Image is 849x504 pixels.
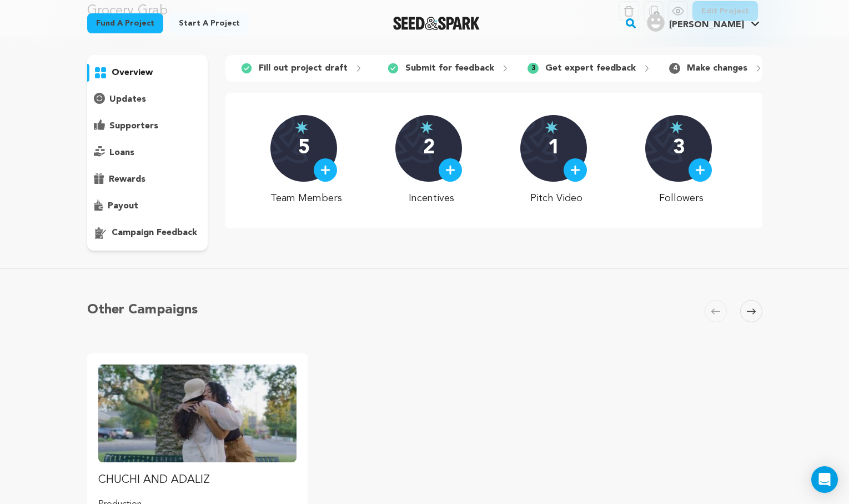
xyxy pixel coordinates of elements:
[109,119,158,133] p: supporters
[109,146,134,159] p: loans
[393,17,480,30] img: Seed&Spark Logo Dark Mode
[259,62,348,75] p: Fill out project draft
[669,21,744,29] span: [PERSON_NAME]
[87,171,208,188] button: rewards
[645,191,717,206] p: Followers
[393,17,480,30] a: Seed&Spark Homepage
[647,14,744,32] div: Dani A.'s Profile
[423,137,435,159] p: 2
[669,63,680,74] span: 4
[687,62,747,75] p: Make changes
[98,471,297,489] p: CHUCHI AND ADALIZ
[811,466,838,493] div: Open Intercom Messenger
[109,173,145,186] p: rewards
[108,199,138,213] p: payout
[112,66,153,79] p: overview
[645,12,762,32] a: Dani A.'s Profile
[87,91,208,108] button: updates
[395,191,467,206] p: Incentives
[87,13,163,33] a: Fund a project
[87,197,208,215] button: payout
[298,137,310,159] p: 5
[87,117,208,135] button: supporters
[109,93,146,106] p: updates
[87,224,208,242] button: campaign feedback
[170,13,249,33] a: Start a project
[320,165,330,175] img: plus.svg
[528,63,539,74] span: 3
[695,165,705,175] img: plus.svg
[405,62,494,75] p: Submit for feedback
[548,137,560,159] p: 1
[87,300,198,320] h5: Other Campaigns
[570,165,580,175] img: plus.svg
[673,137,685,159] p: 3
[270,191,342,206] p: Team Members
[647,14,665,32] img: user.png
[87,144,208,162] button: loans
[87,64,208,82] button: overview
[545,62,636,75] p: Get expert feedback
[520,191,592,206] p: Pitch Video
[112,226,197,239] p: campaign feedback
[445,165,455,175] img: plus.svg
[645,12,762,35] span: Dani A.'s Profile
